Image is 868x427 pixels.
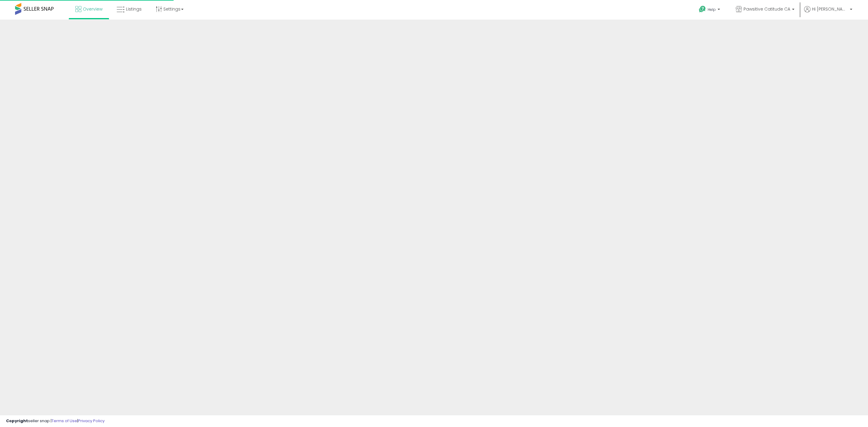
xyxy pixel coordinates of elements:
[708,7,716,12] span: Help
[694,1,726,20] a: Help
[83,6,102,12] span: Overview
[812,6,848,12] span: Hi [PERSON_NAME]
[699,5,706,13] i: Get Help
[744,6,790,12] span: Pawsitive Catitude CA
[126,6,142,12] span: Listings
[804,6,852,20] a: Hi [PERSON_NAME]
